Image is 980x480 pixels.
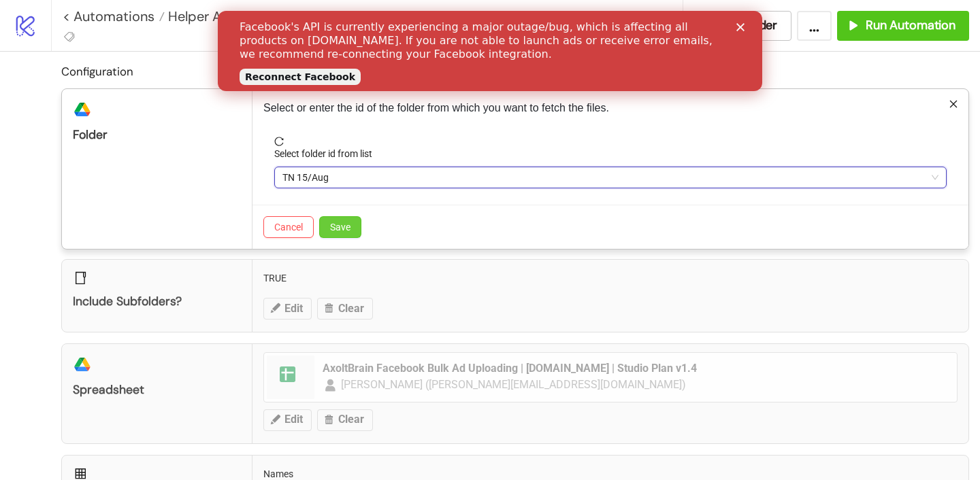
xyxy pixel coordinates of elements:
span: Run Automation [866,18,955,33]
iframe: Intercom live chat banner [218,11,762,91]
button: Run Automation [837,11,969,41]
span: reload [274,137,947,146]
div: Folder [73,127,241,143]
button: Save [319,216,361,238]
span: TN 15/Aug [282,167,938,188]
div: Close [519,12,532,20]
a: < Automations [63,10,165,23]
span: Save [330,222,350,233]
span: Helper Automations 9 [165,7,306,25]
button: ... [797,11,832,41]
label: Select folder id from list [274,146,381,161]
h2: Configuration [61,63,969,80]
a: Helper Automations 9 [165,10,316,23]
span: Cancel [274,222,303,233]
span: close [949,99,958,109]
p: Select or enter the id of the folder from which you want to fetch the files. [263,100,958,116]
button: Cancel [263,216,314,238]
